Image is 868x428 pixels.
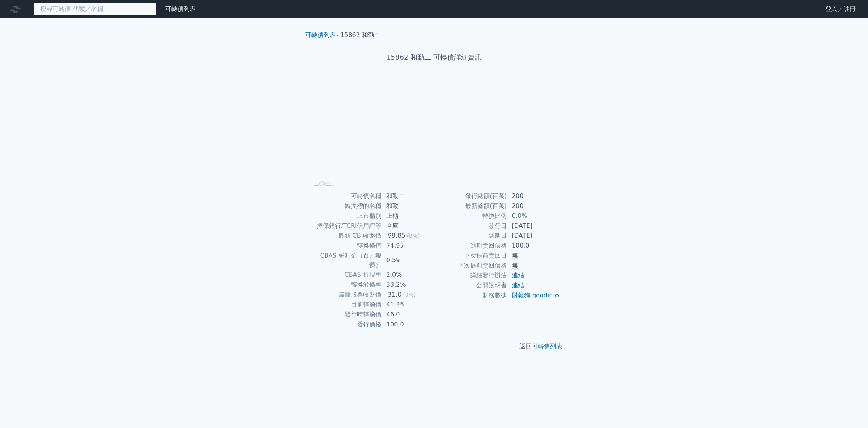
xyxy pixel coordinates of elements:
td: 74.95 [382,241,434,251]
a: 可轉債列表 [306,31,336,39]
td: 轉換標的名稱 [309,201,382,211]
td: 發行價格 [309,319,382,329]
a: 連結 [512,272,524,279]
td: 最新股票收盤價 [309,290,382,300]
a: 財報狗 [512,292,530,299]
td: 和勤二 [382,191,434,201]
td: 公開說明書 [434,280,507,290]
td: 33.2% [382,280,434,290]
a: 連結 [512,282,524,289]
td: 轉換比例 [434,211,507,221]
td: 46.0 [382,310,434,319]
td: 發行日 [434,221,507,231]
div: 99.85 [386,231,407,240]
td: 0.0% [507,211,560,221]
li: › [306,31,339,40]
span: (0%) [407,233,420,239]
td: 下次提前賣回日 [434,251,507,261]
td: , [507,290,560,300]
input: 搜尋可轉債 代號／名稱 [34,3,156,16]
td: 和勤 [382,201,434,211]
td: 無 [507,261,560,271]
td: [DATE] [507,221,560,231]
a: 登入／註冊 [819,3,862,15]
li: 15862 和勤二 [340,31,380,40]
a: 可轉債列表 [532,342,563,350]
td: 到期日 [434,231,507,241]
td: 100.0 [507,241,560,251]
td: CBAS 權利金（百元報價） [309,251,382,270]
td: CBAS 折現率 [309,270,382,280]
td: 上市櫃別 [309,211,382,221]
td: 2.0% [382,270,434,280]
td: 無 [507,251,560,261]
td: 41.36 [382,300,434,310]
td: [DATE] [507,231,560,241]
td: 合庫 [382,221,434,231]
td: 200 [507,201,560,211]
td: 最新餘額(百萬) [434,201,507,211]
td: 發行時轉換價 [309,310,382,319]
td: 可轉債名稱 [309,191,382,201]
td: 最新 CB 收盤價 [309,231,382,241]
h1: 15862 和勤二 可轉債詳細資訊 [300,52,569,63]
td: 0.59 [382,251,434,270]
td: 擔保銀行/TCRI信用評等 [309,221,382,231]
td: 轉換價值 [309,241,382,251]
td: 200 [507,191,560,201]
span: (0%) [403,292,415,298]
g: Chart [321,86,550,178]
p: 返回 [300,342,569,351]
td: 到期賣回價格 [434,241,507,251]
td: 詳細發行辦法 [434,271,507,280]
a: 可轉債列表 [165,5,196,13]
td: 轉換溢價率 [309,280,382,290]
a: goodinfo [532,292,559,299]
div: 31.0 [386,290,403,299]
td: 上櫃 [382,211,434,221]
td: 100.0 [382,319,434,329]
td: 目前轉換價 [309,300,382,310]
td: 財務數據 [434,290,507,300]
td: 下次提前賣回價格 [434,261,507,271]
td: 發行總額(百萬) [434,191,507,201]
